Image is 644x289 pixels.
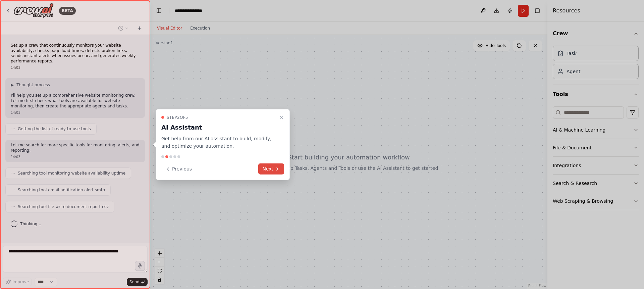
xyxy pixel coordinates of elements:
[161,163,196,175] button: Previous
[258,163,284,175] button: Next
[154,6,164,15] button: Hide left sidebar
[161,135,276,150] p: Get help from our AI assistant to build, modify, and optimize your automation.
[161,123,276,132] h3: AI Assistant
[167,114,188,120] span: Step 2 of 5
[277,113,285,121] button: Close walkthrough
